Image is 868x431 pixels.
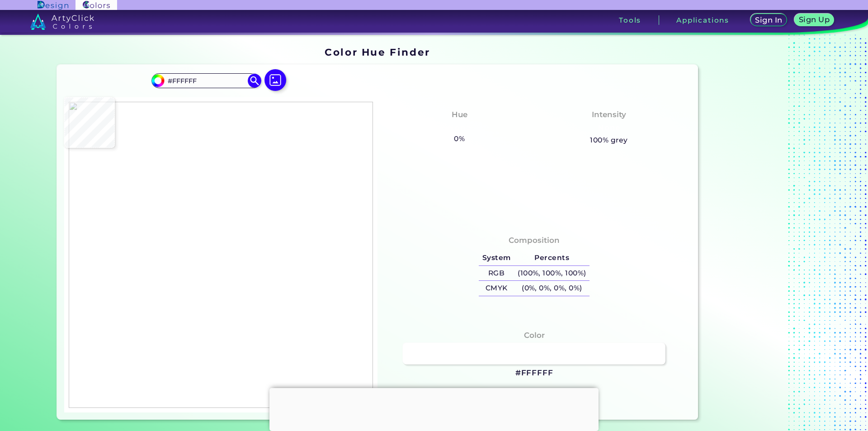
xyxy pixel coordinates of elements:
[514,281,590,296] h5: (0%, 0%, 0%, 0%)
[269,388,599,429] iframe: Advertisement
[248,74,261,87] img: icon search
[524,329,545,342] h4: Color
[514,266,590,281] h5: (100%, 100%, 100%)
[452,108,467,121] h4: Hue
[752,14,785,26] a: Sign In
[264,69,286,91] img: icon picture
[702,43,815,423] iframe: Advertisement
[594,123,624,133] h3: None
[69,102,373,408] img: 6fd5b976-9683-4d6b-ac6b-c88a3c56d7b0
[800,16,828,23] h5: Sign Up
[325,45,430,59] h1: Color Hue Finder
[590,134,627,146] h5: 100% grey
[515,368,553,379] h3: #FFFFFF
[444,123,475,133] h3: None
[509,234,560,247] h4: Composition
[756,17,781,24] h5: Sign In
[592,108,626,121] h4: Intensity
[38,1,68,9] img: ArtyClick Design logo
[164,75,248,87] input: type color..
[479,281,514,296] h5: CMYK
[514,251,590,265] h5: Percents
[479,266,514,281] h5: RGB
[619,17,641,24] h3: Tools
[479,251,514,265] h5: System
[676,17,729,24] h3: Applications
[451,133,468,145] h5: 0%
[30,14,94,30] img: logo_artyclick_colors_white.svg
[797,14,832,26] a: Sign Up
